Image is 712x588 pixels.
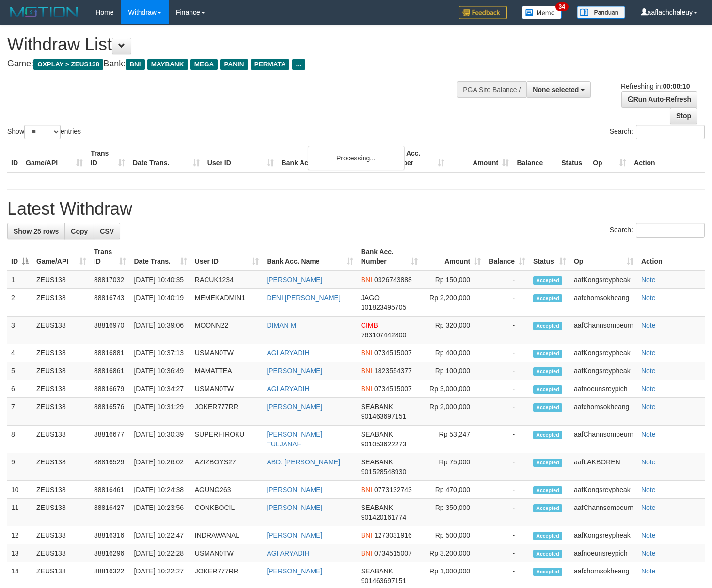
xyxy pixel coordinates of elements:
[522,6,562,19] img: Button%20Memo.svg
[589,144,630,172] th: Op
[485,270,529,289] td: -
[621,91,697,108] a: Run Auto-Refresh
[7,380,32,398] td: 6
[90,544,130,562] td: 88816296
[637,243,705,270] th: Action
[361,513,406,521] span: Copy 901420161774 to clipboard
[374,385,412,393] span: Copy 0734515007 to clipboard
[374,367,412,375] span: Copy 1823554377 to clipboard
[191,526,263,544] td: INDRAWANAL
[32,344,90,362] td: ZEUS138
[485,426,529,453] td: -
[570,344,637,362] td: aafKongsreypheak
[191,398,263,426] td: JOKER777RR
[459,6,507,19] img: Feedback.jpg
[485,398,529,426] td: -
[422,362,485,380] td: Rp 100,000
[641,504,656,511] a: Note
[570,289,637,317] td: aafchomsokheang
[90,481,130,499] td: 88816461
[485,362,529,380] td: -
[557,144,589,172] th: Status
[267,504,322,511] a: [PERSON_NAME]
[570,526,637,544] td: aafKongsreypheak
[570,426,637,453] td: aafChannsomoeurn
[641,349,656,357] a: Note
[533,431,562,439] span: Accepted
[292,59,305,70] span: ...
[610,223,705,238] label: Search:
[190,59,218,70] span: MEGA
[533,350,562,358] span: Accepted
[570,481,637,499] td: aafKongsreypheak
[191,317,263,344] td: MOONN22
[374,276,412,284] span: Copy 0326743888 to clipboard
[422,398,485,426] td: Rp 2,000,000
[32,270,90,289] td: ZEUS138
[7,398,32,426] td: 7
[90,453,130,481] td: 88816529
[191,380,263,398] td: USMAN0TW
[130,344,190,362] td: [DATE] 10:37:13
[130,243,190,270] th: Date Trans.: activate to sort column ascending
[533,385,562,394] span: Accepted
[636,125,705,139] input: Search:
[641,486,656,493] a: Note
[641,531,656,539] a: Note
[130,398,190,426] td: [DATE] 10:31:29
[361,504,393,511] span: SEABANK
[267,321,296,329] a: DIMAN M
[361,367,372,375] span: BNI
[191,270,263,289] td: RACUK1234
[641,430,656,438] a: Note
[7,544,32,562] td: 13
[361,486,372,493] span: BNI
[32,453,90,481] td: ZEUS138
[361,468,406,476] span: Copy 901528548930 to clipboard
[267,385,309,393] a: AGI ARYADIH
[7,499,32,526] td: 11
[267,549,309,557] a: AGI ARYADIH
[577,6,625,19] img: panduan.png
[641,567,656,575] a: Note
[533,322,562,330] span: Accepted
[533,294,562,302] span: Accepted
[90,426,130,453] td: 88816677
[422,481,485,499] td: Rp 470,000
[636,223,705,238] input: Search:
[130,380,190,398] td: [DATE] 10:34:27
[129,144,204,172] th: Date Trans.
[126,59,144,70] span: BNI
[32,499,90,526] td: ZEUS138
[7,481,32,499] td: 10
[361,413,406,420] span: Copy 901463697151 to clipboard
[7,270,32,289] td: 1
[7,317,32,344] td: 3
[130,362,190,380] td: [DATE] 10:36:49
[374,349,412,357] span: Copy 0734515007 to clipboard
[621,82,690,90] span: Refreshing in:
[90,362,130,380] td: 88816861
[374,549,412,557] span: Copy 0734515007 to clipboard
[361,531,372,539] span: BNI
[533,504,562,512] span: Accepted
[7,125,81,139] label: Show entries
[94,223,120,239] a: CSV
[32,426,90,453] td: ZEUS138
[533,367,562,376] span: Accepted
[267,276,322,284] a: [PERSON_NAME]
[7,526,32,544] td: 12
[22,144,87,172] th: Game/API
[422,426,485,453] td: Rp 53,247
[361,567,393,575] span: SEABANK
[32,398,90,426] td: ZEUS138
[485,544,529,562] td: -
[361,440,406,448] span: Copy 901053622273 to clipboard
[191,362,263,380] td: MAMATTEA
[191,289,263,317] td: MEMEKADMIN1
[130,426,190,453] td: [DATE] 10:30:39
[130,270,190,289] td: [DATE] 10:40:35
[90,270,130,289] td: 88817032
[361,349,372,357] span: BNI
[204,144,278,172] th: User ID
